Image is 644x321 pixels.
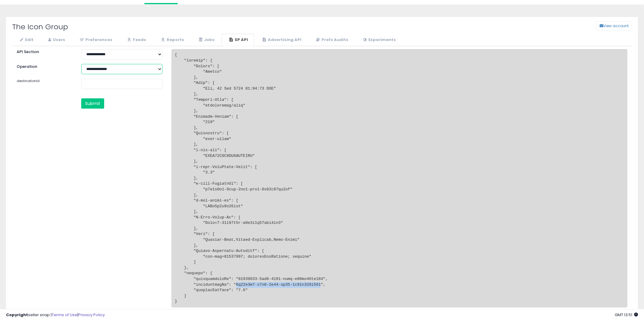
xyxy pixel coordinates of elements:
[6,312,105,318] div: seller snap | |
[40,34,72,46] a: Users
[6,312,28,318] strong: Copyright
[78,312,105,318] a: Privacy Policy
[255,34,308,46] a: Advertising API
[81,98,104,109] button: Submit
[615,312,638,318] span: 2025-09-16 13:51 GMT
[72,34,119,46] a: Preferences
[308,34,355,46] a: Prefs Audits
[596,21,632,30] button: View account
[52,312,77,318] a: Terms of Use
[171,49,627,307] pre: { "loremip": { "Dolors": [ "Ametco" ], "Adip": [ "Eli, 42 Sed 5724 81:94:73 DOE" ], "Tempori-Utla...
[222,34,254,46] a: SP API
[592,21,601,30] a: View account
[119,34,152,46] a: Feeds
[355,34,402,46] a: Experiments
[12,34,40,46] a: Edit
[12,64,77,70] label: Operation
[153,34,191,46] a: Reports
[191,34,221,46] a: Jobs
[12,49,77,55] label: API Section
[8,23,270,31] h2: The Icon Group
[12,79,77,84] label: destinationId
